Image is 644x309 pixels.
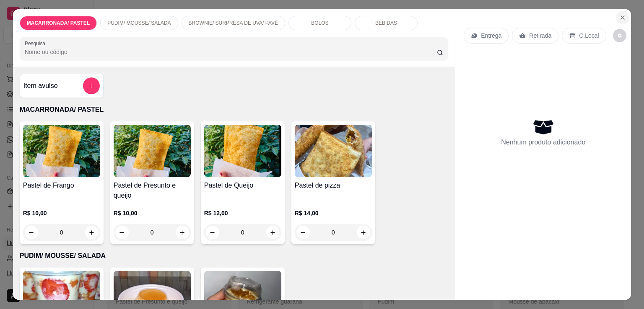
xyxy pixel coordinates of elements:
[616,11,629,24] button: Close
[529,31,551,40] p: Retirada
[613,29,626,42] button: decrease-product-quantity
[579,31,599,40] p: C.Local
[27,20,90,26] p: MACARRONADA/ PASTEL
[204,125,281,177] img: product-image
[481,31,501,40] p: Entrega
[501,137,585,147] p: Nenhum produto adicionado
[204,180,281,191] h4: Pastel de Queijo
[23,209,100,217] p: R$ 10,00
[25,40,48,47] label: Pesquisa
[107,20,171,26] p: PUDIM/ MOUSSE/ SALADA
[83,77,100,94] button: add-separate-item
[189,20,278,26] p: BROWNIE/ SURPRESA DE UVA/ PAVÊ
[25,48,437,56] input: Pesquisa
[114,209,191,217] p: R$ 10,00
[311,20,328,26] p: BOLOS
[114,180,191,201] h4: Pastel de Presunto e queijo
[23,81,58,91] h4: Item avulso
[295,125,372,177] img: product-image
[266,226,280,239] button: increase-product-quantity
[20,251,449,261] p: PUDIM/ MOUSSE/ SALADA
[23,125,100,177] img: product-image
[204,209,281,217] p: R$ 12,00
[295,209,372,217] p: R$ 14,00
[206,226,219,239] button: decrease-product-quantity
[23,180,100,191] h4: Pastel de Frango
[295,180,372,191] h4: Pastel de pizza
[20,105,449,115] p: MACARRONADA/ PASTEL
[114,125,191,177] img: product-image
[375,20,397,26] p: BEBIDAS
